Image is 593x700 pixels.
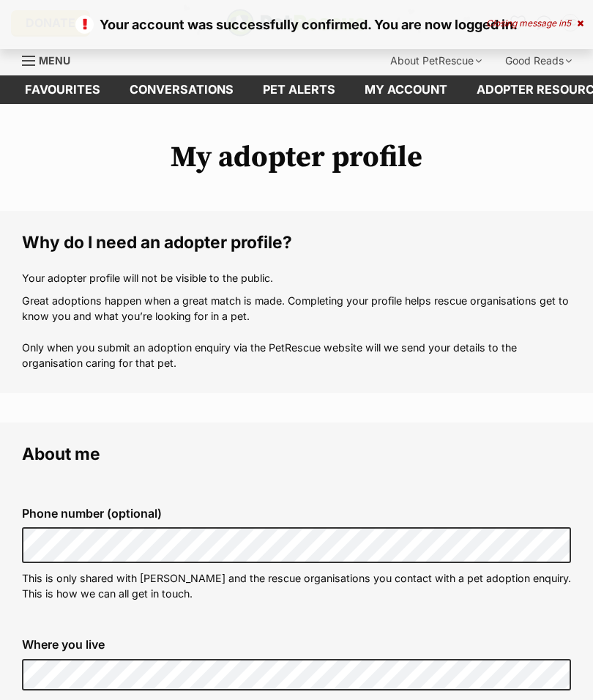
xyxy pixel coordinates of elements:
a: Pet alerts [248,75,350,104]
a: Favourites [10,75,115,104]
p: This is only shared with [PERSON_NAME] and the rescue organisations you contact with a pet adopti... [22,570,571,602]
p: Your adopter profile will not be visible to the public. [22,270,571,286]
a: conversations [115,75,248,104]
label: Where you live [22,638,571,651]
label: Phone number (optional) [22,507,571,520]
legend: Why do I need an adopter profile? [22,233,571,252]
a: My account [350,75,462,104]
p: Great adoptions happen when a great match is made. Completing your profile helps rescue organisat... [22,293,571,371]
div: Good Reads [495,46,582,75]
span: Menu [39,54,70,67]
div: About PetRescue [380,46,492,75]
a: Menu [22,46,81,72]
legend: About me [22,444,571,463]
